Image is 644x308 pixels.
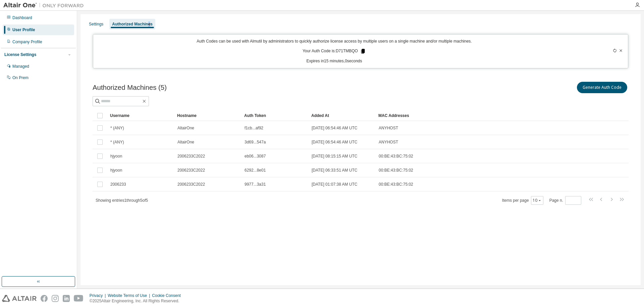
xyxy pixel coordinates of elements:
[177,139,194,145] span: AltairOne
[244,110,306,121] div: Auth Token
[110,153,122,159] span: hjyoon
[245,125,263,131] span: f1cb...af92
[245,153,266,159] span: eb06...3087
[12,15,32,20] div: Dashboard
[245,168,266,173] span: 6292...8e01
[110,125,124,131] span: * (ANY)
[379,168,413,173] span: 00:BE:43:BC:75:02
[152,293,184,298] div: Cookie Consent
[4,52,36,57] div: License Settings
[52,295,59,302] img: instagram.svg
[110,182,126,187] span: 2006233
[12,39,42,45] div: Company Profile
[177,168,205,173] span: 2006233C2022
[311,110,373,121] div: Added At
[97,39,572,44] p: Auth Codes can be used with Almutil by administrators to quickly authorize license access by mult...
[312,125,358,131] span: [DATE] 06:54:46 AM UTC
[93,84,167,91] span: Authorized Machines (5)
[89,21,103,27] div: Settings
[177,182,205,187] span: 2006233C2022
[177,110,239,121] div: Hostname
[245,139,266,145] span: 3d69...547a
[312,168,358,173] span: [DATE] 06:33:51 AM UTC
[379,125,398,131] span: ANYHOST
[245,182,266,187] span: 9977...3a31
[108,293,152,298] div: Website Terms of Use
[379,182,413,187] span: 00:BE:43:BC:75:02
[110,168,122,173] span: hjyoon
[378,110,558,121] div: MAC Addresses
[97,58,572,64] p: Expires in 15 minutes, 0 seconds
[74,295,84,302] img: youtube.svg
[577,82,627,93] button: Generate Auth Code
[177,125,194,131] span: AltairOne
[303,48,366,54] p: Your Auth Code is: D71TMBQO
[2,295,37,302] img: altair_logo.svg
[63,295,70,302] img: linkedin.svg
[312,153,358,159] span: [DATE] 08:15:15 AM UTC
[312,182,358,187] span: [DATE] 01:07:38 AM UTC
[12,27,35,33] div: User Profile
[96,198,148,203] span: Showing entries 1 through 5 of 5
[312,139,358,145] span: [DATE] 06:54:46 AM UTC
[533,198,542,203] button: 10
[90,298,185,304] p: © 2025 Altair Engineering, Inc. All Rights Reserved.
[12,64,29,69] div: Managed
[41,295,48,302] img: facebook.svg
[12,75,29,80] div: On Prem
[110,139,124,145] span: * (ANY)
[502,196,543,205] span: Items per page
[90,293,108,298] div: Privacy
[379,139,398,145] span: ANYHOST
[3,2,87,9] img: Altair One
[112,21,153,27] div: Authorized Machines
[379,153,413,159] span: 00:BE:43:BC:75:02
[177,153,205,159] span: 2006233C2022
[110,110,172,121] div: Username
[549,196,581,205] span: Page n.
